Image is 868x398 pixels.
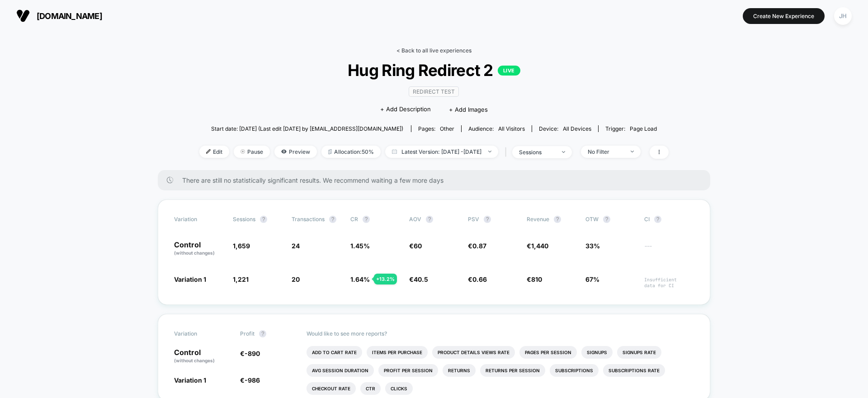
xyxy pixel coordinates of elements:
[531,242,548,250] span: 1,440
[603,216,610,223] button: ?
[174,241,224,256] p: Control
[292,242,300,250] span: 24
[631,151,634,152] img: end
[468,275,487,283] span: €
[174,250,215,256] span: (without changes)
[374,274,397,284] div: + 13.2 %
[443,364,476,377] li: Returns
[630,125,657,132] span: Page Load
[240,350,260,357] span: €
[498,66,520,76] p: LIVE
[174,216,224,223] span: Variation
[363,216,370,223] button: ?
[240,330,255,337] span: Profit
[585,275,599,283] span: 67%
[468,242,486,250] span: €
[199,146,229,158] span: Edit
[519,149,555,156] div: sessions
[432,346,515,359] li: Product Details Views Rate
[472,242,486,250] span: 0.87
[488,151,491,152] img: end
[385,382,413,395] li: Clicks
[367,346,428,359] li: Items Per Purchase
[385,146,498,158] span: Latest Version: [DATE] - [DATE]
[223,61,645,80] span: Hug Ring Redirect 2
[260,216,267,223] button: ?
[588,148,624,155] div: No Filter
[37,11,102,21] span: [DOMAIN_NAME]
[617,346,661,359] li: Signups Rate
[409,275,428,283] span: €
[603,364,665,377] li: Subscriptions Rate
[307,364,374,377] li: Avg Session Duration
[831,7,854,25] button: JH
[16,9,30,23] img: Visually logo
[550,364,599,377] li: Subscriptions
[174,349,231,364] p: Control
[532,125,598,132] span: Device:
[292,275,300,283] span: 20
[378,364,438,377] li: Profit Per Session
[245,350,260,357] span: -890
[519,346,577,359] li: Pages Per Session
[409,86,459,97] span: Redirect Test
[498,125,525,132] span: All Visitors
[350,216,358,223] span: CR
[307,346,362,359] li: Add To Cart Rate
[554,216,561,223] button: ?
[174,330,224,337] span: Variation
[211,125,403,132] span: Start date: [DATE] (Last edit [DATE] by [EMAIL_ADDRESS][DOMAIN_NAME])
[182,176,692,184] span: There are still no statistically significant results. We recommend waiting a few more days
[245,376,260,384] span: -986
[503,146,512,159] span: |
[241,149,245,154] img: end
[468,216,479,223] span: PSV
[392,149,397,154] img: calendar
[527,242,548,250] span: €
[14,9,105,23] button: [DOMAIN_NAME]
[350,275,370,283] span: 1.64 %
[321,146,381,158] span: Allocation: 50%
[274,146,317,158] span: Preview
[233,242,250,250] span: 1,659
[834,7,852,25] div: JH
[409,242,422,250] span: €
[644,277,694,289] span: Insufficient data for CI
[240,376,260,384] span: €
[562,151,565,153] img: end
[484,216,491,223] button: ?
[174,376,206,384] span: Variation 1
[414,275,428,283] span: 40.5
[360,382,381,395] li: Ctr
[307,382,356,395] li: Checkout Rate
[380,105,431,114] span: + Add Description
[527,275,542,283] span: €
[329,216,336,223] button: ?
[585,216,635,223] span: OTW
[472,275,487,283] span: 0.66
[468,125,525,132] div: Audience:
[350,242,370,250] span: 1.45 %
[531,275,542,283] span: 810
[654,216,661,223] button: ?
[480,364,545,377] li: Returns Per Session
[743,8,825,24] button: Create New Experience
[440,125,454,132] span: other
[527,216,549,223] span: Revenue
[426,216,433,223] button: ?
[396,47,472,54] a: < Back to all live experiences
[174,358,215,363] span: (without changes)
[563,125,591,132] span: all devices
[328,149,332,154] img: rebalance
[418,125,454,132] div: Pages:
[233,216,255,223] span: Sessions
[414,242,422,250] span: 60
[644,243,694,256] span: ---
[585,242,600,250] span: 33%
[234,146,270,158] span: Pause
[409,216,421,223] span: AOV
[449,106,488,113] span: + Add Images
[233,275,249,283] span: 1,221
[581,346,613,359] li: Signups
[644,216,694,223] span: CI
